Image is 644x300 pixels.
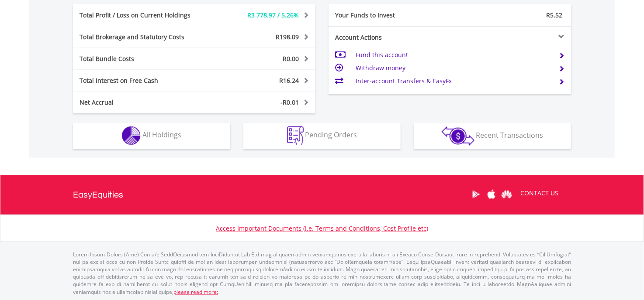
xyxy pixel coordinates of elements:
p: Lorem Ipsum Dolors (Ame) Con a/e SeddOeiusmod tem InciDiduntut Lab Etd mag aliquaen admin veniamq... [73,251,571,296]
span: R198.09 [276,33,299,41]
div: Total Bundle Costs [73,55,215,63]
div: Total Brokerage and Statutory Costs [73,33,215,41]
div: Total Profit / Loss on Current Holdings [73,11,215,20]
span: R3 778.97 / 5.26% [247,11,299,19]
img: pending_instructions-wht.png [287,126,304,145]
div: Net Accrual [73,98,215,107]
a: Access Important Documents (i.e. Terms and Conditions, Cost Profile etc) [216,224,428,232]
span: -R0.01 [280,98,299,106]
a: Huawei [499,181,514,208]
div: Your Funds to Invest [329,11,450,20]
span: R0.00 [283,55,299,63]
button: Recent Transactions [414,123,571,149]
a: please read more: [173,288,218,296]
button: Pending Orders [243,123,401,149]
span: Pending Orders [305,130,357,140]
img: holdings-wht.png [122,126,141,145]
span: R16.24 [279,76,299,85]
a: Apple [484,181,499,208]
span: R5.52 [546,11,562,19]
a: CONTACT US [514,181,564,205]
a: Google Play [468,181,484,208]
span: Recent Transactions [476,130,544,140]
div: Total Interest on Free Cash [73,76,215,85]
button: All Holdings [73,123,230,149]
td: Fund this account [356,48,552,61]
div: Account Actions [329,33,450,42]
img: transactions-zar-wht.png [442,126,474,146]
td: Inter-account Transfers & EasyFx [356,75,552,88]
span: All Holdings [142,130,181,140]
a: EasyEquities [73,175,123,215]
td: Withdraw money [356,61,552,75]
